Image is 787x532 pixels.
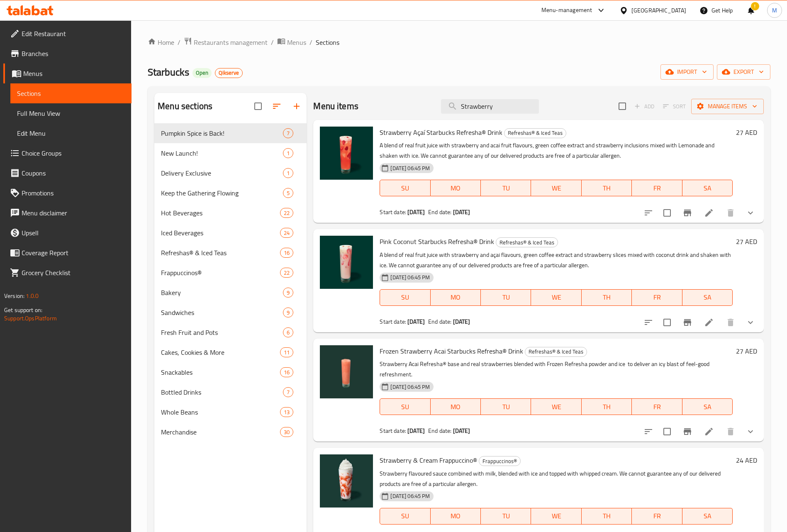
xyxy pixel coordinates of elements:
[686,510,729,522] span: SA
[277,37,306,48] a: Menus
[704,427,714,437] a: Edit menu item
[184,37,268,48] a: Restaurants management
[677,312,697,332] button: Branch-specific-item
[387,492,433,500] span: [DATE] 06:45 PM
[481,508,531,525] button: TU
[380,250,733,271] p: A blend of real fruit juice with strawberry and açai flavours, green coffee extract and strawberr...
[17,88,125,98] span: Sections
[380,345,523,357] span: Frozen Strawberry Acai Starbucks Refresha® Drink
[582,180,632,196] button: TH
[721,312,741,332] button: delete
[582,508,632,525] button: TH
[585,291,629,303] span: TH
[631,6,686,15] div: [GEOGRAPHIC_DATA]
[320,345,373,398] img: Frozen Strawberry Acai Starbucks Refresha® Drink
[22,29,125,39] span: Edit Restaurant
[154,322,307,342] div: Fresh Fruit and Pots6
[161,148,283,158] span: New Launch!
[383,182,427,194] span: SU
[161,168,283,178] div: Delivery Exclusive
[280,268,293,278] div: items
[496,238,558,247] span: Refreshas® & Iced Teas
[280,427,293,437] div: items
[736,454,757,466] h6: 24 AED
[22,268,125,278] span: Grocery Checklist
[316,37,339,47] span: Sections
[531,508,581,525] button: WE
[161,387,283,397] span: Bottled Drinks
[161,208,280,218] div: Hot Beverages
[3,44,132,63] a: Branches
[161,347,280,357] span: Cakes, Cookies & More
[3,243,132,263] a: Coverage Report
[320,127,373,180] img: Strawberry Açaí Starbucks Refresha® Drink
[17,108,125,118] span: Full Menu View
[380,469,733,489] p: Strawberry flavoured sauce combined with milk, blended with ice and topped with whipped cream. We...
[380,359,733,380] p: Strawberry Acai Refresha® base and real strawberries blended with Frozen Refresha powder and ice ...
[154,120,307,445] nav: Menu sections
[161,307,283,317] span: Sandwiches
[534,401,578,413] span: WE
[4,290,24,301] span: Version:
[717,64,770,80] button: export
[380,126,502,139] span: Strawberry Açaí Starbucks Refresha® Drink
[154,422,307,442] div: Merchandise30
[682,398,733,415] button: SA
[280,229,293,237] span: 24
[632,398,682,415] button: FR
[635,291,679,303] span: FR
[22,228,125,238] span: Upsell
[380,316,406,327] span: Start date:
[194,37,268,47] span: Restaurants management
[3,203,132,223] a: Menu disclaimer
[161,367,280,377] div: Snackables
[161,268,280,278] div: Frappuccinos®
[525,347,587,357] div: Refreshas® & Iced Teas
[283,188,293,198] div: items
[667,67,707,77] span: import
[525,347,587,356] span: Refreshas® & Iced Teas
[283,148,293,158] div: items
[638,312,658,332] button: sort-choices
[3,163,132,183] a: Coupons
[22,49,125,59] span: Branches
[585,182,629,194] span: TH
[677,203,697,223] button: Branch-specific-item
[428,207,451,217] span: End date:
[26,290,39,301] span: 1.0.0
[283,327,293,337] div: items
[161,327,283,337] span: Fresh Fruit and Pots
[531,398,581,415] button: WE
[380,398,430,415] button: SU
[283,329,293,337] span: 6
[496,237,558,247] div: Refreshas® & Iced Teas
[280,209,293,217] span: 22
[283,388,293,396] span: 7
[161,248,280,258] span: Refreshas® & Iced Teas
[686,401,729,413] span: SA
[161,228,280,238] span: Iced Beverages
[280,249,293,257] span: 16
[3,223,132,243] a: Upsell
[383,401,427,413] span: SU
[686,291,729,303] span: SA
[3,63,132,83] a: Menus
[481,398,531,415] button: TU
[682,180,733,196] button: SA
[22,148,125,158] span: Choice Groups
[161,188,283,198] span: Keep the Gathering Flowing
[434,401,478,413] span: MO
[736,236,757,247] h6: 27 AED
[541,5,592,15] div: Menu-management
[17,128,125,138] span: Edit Menu
[635,401,679,413] span: FR
[161,427,280,437] span: Merchandise
[704,317,714,327] a: Edit menu item
[161,407,280,417] div: Whole Beans
[178,37,180,47] li: /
